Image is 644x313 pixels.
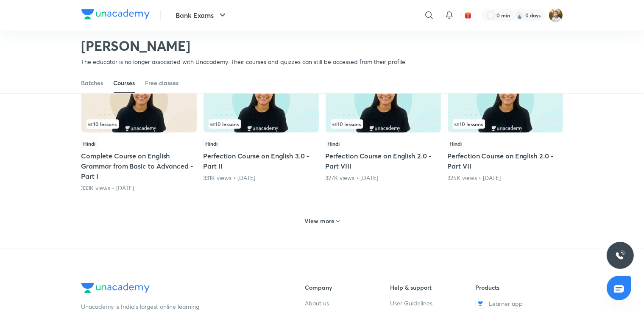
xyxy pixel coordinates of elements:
div: 331K views • 3 years ago [204,174,319,182]
img: Company Logo [81,283,150,293]
p: The educator is no longer associated with Unacademy. Their courses and quizzes can still be acces... [81,58,406,66]
img: Thumbnail [448,66,563,133]
span: Hindi [81,139,98,148]
a: Free classes [145,73,179,93]
a: Learner app [475,299,560,309]
span: Hindi [448,139,464,148]
a: User Guidelines [390,299,475,307]
h5: Perfection Course on English 2.0 - Part VIII [326,151,441,171]
span: Hindi [326,139,342,148]
h6: Company [305,283,390,292]
div: infosection [86,119,192,129]
div: infosection [331,119,436,129]
div: Free classes [145,79,179,87]
a: About us [305,299,390,307]
div: Courses [114,79,135,87]
button: Bank Exams [171,7,233,24]
div: Batches [81,79,103,87]
img: Thumbnail [81,66,197,133]
h6: Products [475,283,560,292]
img: ttu [615,250,625,260]
img: avatar [464,11,472,19]
div: left [86,119,192,129]
div: Perfection Course on English 2.0 - Part VIII [326,64,441,192]
div: infocontainer [453,119,558,129]
div: infocontainer [209,119,314,129]
div: 325K views • 3 years ago [448,174,563,182]
h5: Perfection Course on English 3.0 - Part II [204,151,319,171]
div: 327K views • 3 years ago [326,174,441,182]
div: 333K views • 2 years ago [81,184,197,192]
img: Thumbnail [204,66,319,133]
span: 10 lessons [88,122,117,127]
a: Courses [114,73,135,93]
span: 10 lessons [454,122,483,127]
img: streak [516,11,524,19]
img: Company Logo [81,9,150,19]
a: Company Logo [81,9,150,22]
button: avatar [461,8,475,22]
h5: Perfection Course on English 2.0 - Part VII [448,151,563,171]
h6: View more [304,217,335,225]
a: Batches [81,73,103,93]
div: left [453,119,558,129]
span: 10 lessons [210,122,239,127]
div: infosection [453,119,558,129]
h5: Complete Course on English Grammar from Basic to Advanced - Part I [81,151,197,181]
h6: Help & support [390,283,475,292]
div: infocontainer [331,119,436,129]
span: Hindi [204,139,220,148]
h2: [PERSON_NAME] [81,37,406,54]
a: Company Logo [81,283,278,295]
img: Thumbnail [326,66,441,133]
div: left [209,119,314,129]
span: Learner app [489,299,523,308]
div: Perfection Course on English 2.0 - Part VII [448,64,563,192]
div: Complete Course on English Grammar from Basic to Advanced - Part I [81,64,197,192]
div: infocontainer [86,119,192,129]
img: Avirup Das [549,8,563,22]
div: left [331,119,436,129]
span: 10 lessons [332,122,361,127]
div: Perfection Course on English 3.0 - Part II [204,64,319,192]
div: infosection [209,119,314,129]
img: Learner app [475,299,485,309]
